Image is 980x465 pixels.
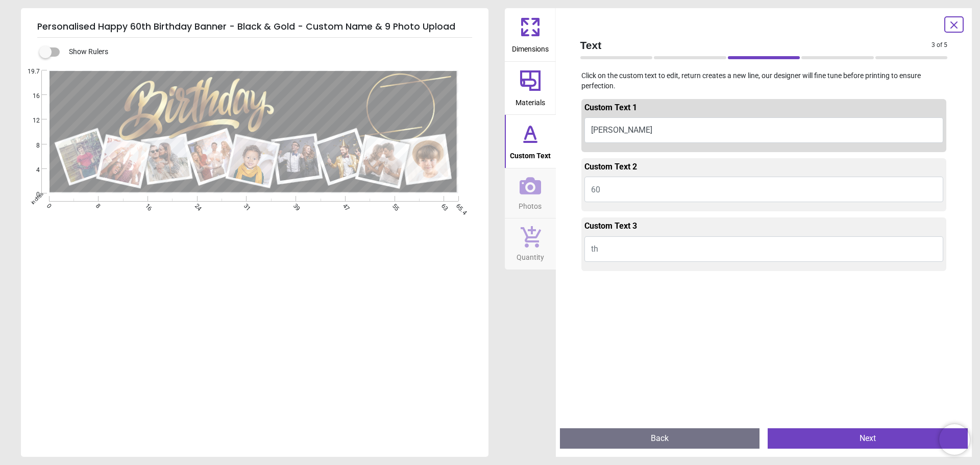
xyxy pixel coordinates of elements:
iframe: Brevo live chat [939,424,970,455]
span: 16 [20,92,40,101]
span: Quantity [517,248,544,263]
span: Custom Text 2 [584,162,637,172]
button: Next [768,428,968,449]
button: th [584,236,944,262]
button: Materials [505,62,556,115]
h5: Personalised Happy 60th Birthday Banner - Black & Gold - Custom Name & 9 Photo Upload [37,16,472,38]
span: 3 of 5 [932,41,947,50]
span: th [591,244,598,254]
span: 0 [20,190,40,199]
button: 60 [584,177,944,202]
span: Dimensions [512,39,549,55]
button: Photos [505,168,556,218]
span: Custom Text [510,146,551,161]
button: Back [560,428,760,449]
button: Dimensions [505,8,556,61]
p: Click on the custom text to edit, return creates a new line, our designer will fine tune before p... [572,71,956,91]
span: Custom Text 3 [584,221,637,231]
span: Text [580,38,932,53]
button: Quantity [505,218,556,270]
span: 8 [20,141,40,150]
span: 12 [20,116,40,125]
span: 4 [20,166,40,175]
span: Custom Text 1 [584,103,637,112]
button: [PERSON_NAME] [584,117,944,143]
span: 60 [591,185,600,194]
span: Photos [519,197,542,212]
span: 19.7 [20,67,40,76]
div: Show Rulers [45,46,488,58]
button: Custom Text [505,115,556,168]
span: Materials [516,93,545,108]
